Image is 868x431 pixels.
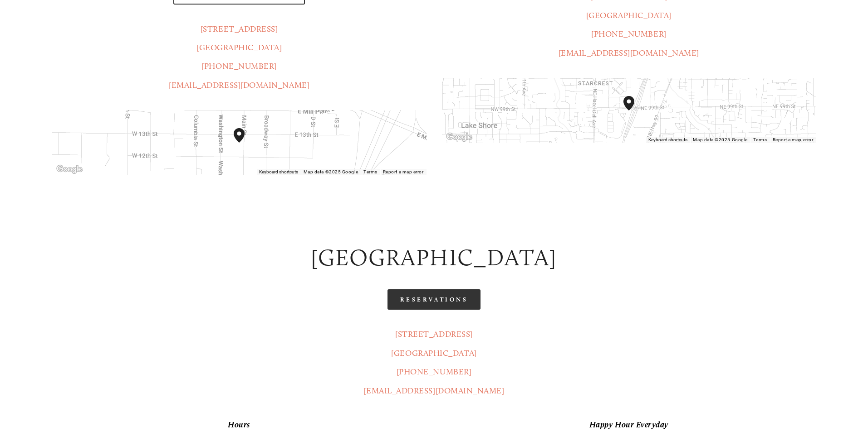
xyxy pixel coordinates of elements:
[623,96,645,125] div: Amaro's Table 816 Northeast 98th Circle Vancouver, WA, 98665, United States
[444,131,474,143] a: Open this area in Google Maps (opens a new window)
[304,169,358,174] span: Map data ©2025 Google
[363,169,378,174] a: Terms
[383,169,424,174] a: Report a map error
[259,169,298,175] button: Keyboard shortcuts
[648,137,687,143] button: Keyboard shortcuts
[753,137,767,142] a: Terms
[397,367,472,377] a: [PHONE_NUMBER]
[387,289,481,310] a: Reservations
[228,420,250,430] em: Hours
[54,163,84,175] img: Google
[391,329,476,358] a: [STREET_ADDRESS][GEOGRAPHIC_DATA]
[589,420,668,430] em: Happy Hour Everyday
[234,128,255,157] div: Amaro's Table 1220 Main Street vancouver, United States
[169,80,309,90] a: [EMAIL_ADDRESS][DOMAIN_NAME]
[444,131,474,143] img: Google
[54,163,84,175] a: Open this area in Google Maps (opens a new window)
[363,386,504,396] a: [EMAIL_ADDRESS][DOMAIN_NAME]
[52,242,816,274] h2: [GEOGRAPHIC_DATA]
[693,137,747,142] span: Map data ©2025 Google
[773,137,814,142] a: Report a map error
